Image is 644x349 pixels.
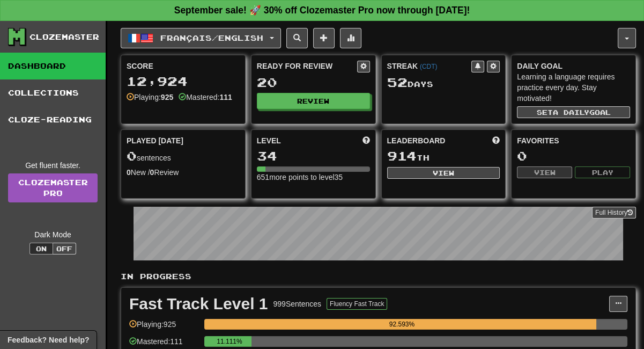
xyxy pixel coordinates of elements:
span: a daily [553,108,589,116]
div: 999 Sentences [273,299,322,309]
div: 34 [257,149,370,163]
button: View [517,166,572,178]
div: Ready for Review [257,61,357,71]
a: (CDT) [420,63,437,70]
button: Full History [592,207,636,219]
button: On [29,243,53,255]
p: In Progress [121,271,636,282]
strong: 0 [150,168,154,177]
button: View [387,167,500,179]
div: Score [127,61,240,71]
span: 52 [387,75,408,90]
div: Fast Track Level 1 [129,296,268,312]
span: Français / English [160,33,263,42]
div: New / Review [127,167,240,178]
div: Day s [387,76,500,90]
div: Get fluent faster. [8,160,98,171]
div: Mastered: [179,92,232,103]
div: 20 [257,76,370,89]
div: Streak [387,61,472,71]
button: More stats [340,28,361,48]
div: 0 [517,149,630,163]
span: Played [DATE] [127,135,183,146]
span: Open feedback widget [8,335,89,345]
button: Français/English [121,28,281,48]
strong: 925 [161,93,173,101]
div: 11.111% [208,336,251,347]
span: Leaderboard [387,135,446,146]
span: 0 [127,148,137,163]
span: Score more points to level up [362,135,370,146]
span: 914 [387,148,417,163]
span: Level [257,135,281,146]
div: Dark Mode [8,229,98,240]
div: Playing: [127,92,173,103]
button: Review [257,93,370,109]
div: th [387,149,500,163]
div: Playing: 925 [129,319,199,337]
button: Off [53,243,76,255]
div: 12,924 [127,75,240,88]
strong: 0 [127,168,131,177]
button: Search sentences [286,28,308,48]
strong: September sale! 🚀 30% off Clozemaster Pro now through [DATE]! [174,5,470,16]
div: Favorites [517,135,630,146]
div: 651 more points to level 35 [257,172,370,183]
a: ClozemasterPro [8,173,98,202]
button: Fluency Fast Track [327,298,387,310]
div: 92.593% [208,319,596,330]
div: Learning a language requires practice every day. Stay motivated! [517,71,630,104]
div: sentences [127,149,240,163]
div: Daily Goal [517,61,630,71]
strong: 111 [219,93,232,101]
span: This week in points, UTC [492,135,500,146]
button: Play [575,166,630,178]
div: Clozemaster [29,32,99,42]
button: Add sentence to collection [313,28,335,48]
button: Seta dailygoal [517,106,630,118]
